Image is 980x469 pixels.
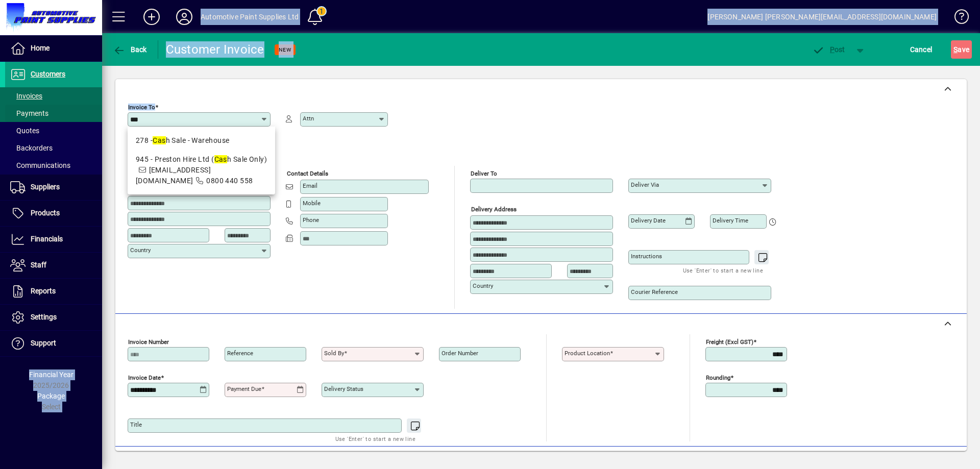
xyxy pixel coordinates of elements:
[565,350,610,357] mat-label: Product location
[130,246,151,254] mat-label: Country
[135,8,168,26] button: Add
[128,338,169,345] mat-label: Invoice number
[5,201,102,226] a: Products
[136,135,267,146] div: 278 - h Sale - Warehouse
[953,41,969,58] span: ave
[227,385,261,392] mat-label: Payment due
[631,217,666,224] mat-label: Delivery date
[631,181,659,188] mat-label: Deliver via
[31,261,46,269] span: Staff
[807,40,850,59] button: Post
[168,8,201,26] button: Profile
[631,253,662,260] mat-label: Instructions
[102,40,158,59] app-page-header-button: Back
[128,150,275,190] mat-option: 945 - Preston Hire Ltd (Cash Sale Only)
[130,421,142,428] mat-label: Title
[5,305,102,330] a: Settings
[5,279,102,304] a: Reports
[303,216,319,224] mat-label: Phone
[713,217,748,224] mat-label: Delivery time
[31,235,63,243] span: Financials
[31,70,65,78] span: Customers
[335,433,415,445] mat-hint: Use 'Enter' to start a new line
[10,144,53,152] span: Backorders
[947,2,967,35] a: Knowledge Base
[5,157,102,174] a: Communications
[110,40,150,59] button: Back
[166,41,264,58] div: Customer Invoice
[10,109,48,117] span: Payments
[830,45,835,54] span: P
[908,40,935,59] button: Cancel
[279,46,291,53] span: NEW
[5,87,102,105] a: Invoices
[683,264,763,276] mat-hint: Use 'Enter' to start a new line
[5,253,102,278] a: Staff
[227,350,253,357] mat-label: Reference
[31,287,56,295] span: Reports
[136,154,267,165] div: 945 - Preston Hire Ltd ( h Sale Only)
[812,45,845,54] span: ost
[31,44,50,52] span: Home
[303,115,314,122] mat-label: Attn
[153,136,165,144] em: Cas
[37,392,65,400] span: Package
[136,166,211,185] span: [EMAIL_ADDRESS][DOMAIN_NAME]
[10,161,70,169] span: Communications
[5,139,102,157] a: Backorders
[951,40,972,59] button: Save
[5,122,102,139] a: Quotes
[631,288,678,295] mat-label: Courier Reference
[707,9,937,25] div: [PERSON_NAME] [PERSON_NAME][EMAIL_ADDRESS][DOMAIN_NAME]
[324,385,363,392] mat-label: Delivery status
[5,36,102,61] a: Home
[29,371,73,379] span: Financial Year
[706,374,730,381] mat-label: Rounding
[442,350,478,357] mat-label: Order number
[31,209,60,217] span: Products
[953,45,958,54] span: S
[31,339,56,347] span: Support
[324,350,344,357] mat-label: Sold by
[706,338,753,345] mat-label: Freight (excl GST)
[10,127,39,135] span: Quotes
[471,170,497,177] mat-label: Deliver To
[5,227,102,252] a: Financials
[5,175,102,200] a: Suppliers
[910,41,933,58] span: Cancel
[473,282,493,289] mat-label: Country
[128,104,155,111] mat-label: Invoice To
[113,45,147,54] span: Back
[214,155,227,163] em: Cas
[5,105,102,122] a: Payments
[10,92,42,100] span: Invoices
[5,331,102,356] a: Support
[31,313,57,321] span: Settings
[201,9,299,25] div: Automotive Paint Supplies Ltd
[128,131,275,150] mat-option: 278 - Cash Sale - Warehouse
[303,182,317,189] mat-label: Email
[31,183,60,191] span: Suppliers
[206,177,253,185] span: 0800 440 558
[303,200,321,207] mat-label: Mobile
[128,374,161,381] mat-label: Invoice date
